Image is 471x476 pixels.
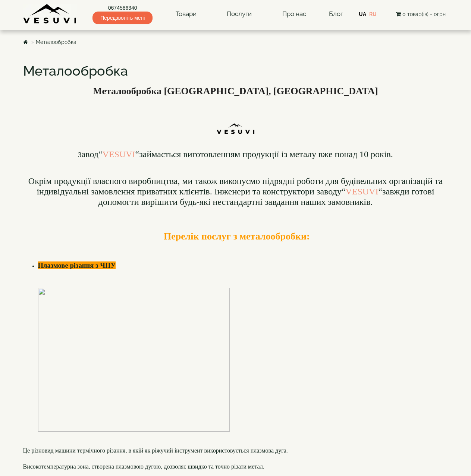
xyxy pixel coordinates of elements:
[28,176,443,206] font: завжди готові допомогти вирішити будь-які нестандартні завдання наших замовників.
[394,10,448,18] button: 0 товар(ів) - 0грн
[359,11,366,17] a: UA
[345,187,378,196] a: VESUVI
[342,187,346,196] span: “
[275,6,314,23] a: Про нас
[329,10,343,18] a: Блог
[369,11,377,17] a: RU
[215,108,256,139] img: Ttn5pm9uIKLcKgZrI-DPJtyXM-1-CpJTlstn2ZXthDzrWzHqWzIXq4ZS7qPkPFVaBoA4GitRGAHsRZshv0hWB0BnCPS-8PrHC...
[219,6,259,23] a: Послуги
[23,463,264,470] font: Високотемпературна зона, створена плазмовою дугою, дозволяє швидко та точно різати метал.
[98,149,103,159] span: “
[402,11,446,17] span: 0 товар(ів) - 0грн
[36,39,76,45] a: Металообробка
[92,12,153,24] span: Передзвоніть мені
[164,231,310,242] b: Перелік послуг з металообробки:
[103,149,135,159] a: VESUVI
[135,149,139,159] span: “
[38,288,230,432] img: rezka-metalla-plazma.webp
[168,6,204,23] a: Товари
[38,261,116,269] b: Плазмове різання з ЧПУ
[78,151,81,159] font: З
[23,64,448,79] h1: Металообробка
[93,86,378,96] b: Металообробка [GEOGRAPHIC_DATA], [GEOGRAPHIC_DATA]
[28,176,443,196] span: Окрім продукції власного виробництва, ми також виконуємо підрядні роботи для будівельних організа...
[378,187,382,196] span: “
[82,149,393,159] font: авод займається виготовленням продукції із металу вже понад 10 років.
[23,447,288,454] font: Це різновид машини термічного різання, в якій як ріжучий інструмент використовується плазмова дуга.
[23,4,77,24] img: Завод VESUVI
[92,4,153,12] a: 0674586340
